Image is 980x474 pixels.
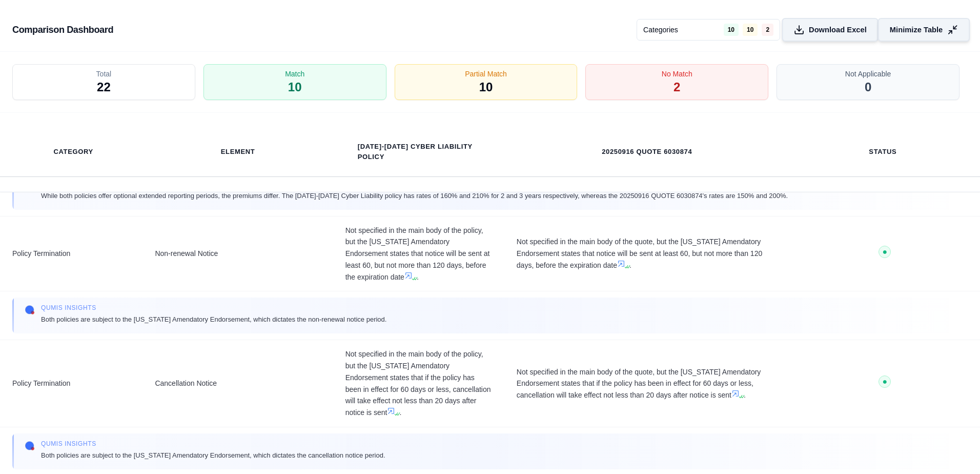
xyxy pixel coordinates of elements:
span: Non-renewal Notice [155,248,320,260]
span: Qumis INSIGHTS [41,304,386,312]
span: Both policies are subject to the [US_STATE] Amendatory Endorsement, which dictates the non-renewa... [41,314,386,325]
button: ● [879,376,891,391]
span: ● [883,248,888,256]
span: Cancellation Notice [155,378,320,389]
span: Policy Termination [12,378,130,389]
span: ● [883,378,888,386]
span: Partial Match [465,69,507,79]
span: Not specified in the main body of the quote, but the [US_STATE] Amendatory Endorsement states tha... [517,236,778,271]
span: No Match [662,69,692,79]
span: 0 [865,79,871,95]
span: Qumis INSIGHTS [41,440,385,448]
span: Not specified in the main body of the policy, but the [US_STATE] Amendatory Endorsement states th... [345,348,492,419]
button: ● [879,246,891,262]
th: [DATE]-[DATE] Cyber Liability Policy [345,135,492,168]
span: Match [285,69,304,79]
span: Policy Termination [12,248,130,260]
span: 22 [97,79,111,95]
span: Not specified in the main body of the policy, but the [US_STATE] Amendatory Endorsement states th... [345,225,492,283]
th: Status [856,141,909,163]
span: Both policies are subject to the [US_STATE] Amendatory Endorsement, which dictates the cancellati... [41,450,385,461]
span: While both policies offer optional extended reporting periods, the premiums differ. The [DATE]-[D... [41,190,788,201]
h3: Comparison Dashboard [12,21,113,39]
th: Element [209,141,268,163]
th: Category [42,141,106,163]
span: Total [96,69,112,79]
span: 10 [288,79,302,95]
th: 20250916 QUOTE 6030874 [589,141,704,163]
span: 10 [479,79,493,95]
span: Not Applicable [845,69,891,79]
span: Not specified in the main body of the quote, but the [US_STATE] Amendatory Endorsement states tha... [517,366,778,401]
span: 2 [673,79,680,95]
